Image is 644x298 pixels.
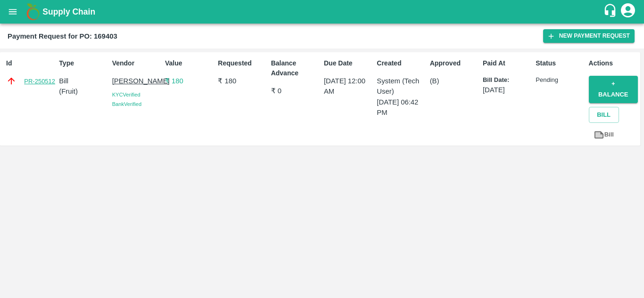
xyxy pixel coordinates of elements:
[24,2,42,21] img: logo
[377,58,426,68] p: Created
[483,58,532,68] p: Paid At
[603,3,619,20] div: customer-support
[6,58,55,68] p: Id
[112,76,161,86] p: [PERSON_NAME]
[543,29,635,43] button: New Payment Request
[377,76,426,97] p: System (Tech User)
[165,76,214,86] p: ₹ 180
[8,32,117,40] b: Payment Request for PO: 169403
[271,58,320,78] p: Balance Advance
[42,7,95,16] b: Supply Chain
[112,92,140,97] span: KYC Verified
[218,76,267,86] p: ₹ 180
[430,76,479,86] p: (B)
[589,107,619,123] button: Bill
[589,127,619,143] a: Bill
[619,2,636,22] div: account of current user
[483,85,532,95] p: [DATE]
[536,58,585,68] p: Status
[2,1,24,23] button: open drawer
[271,86,320,96] p: ₹ 0
[324,76,373,97] p: [DATE] 12:00 AM
[218,58,267,68] p: Requested
[112,101,141,107] span: Bank Verified
[24,77,55,86] a: PR-250512
[59,86,108,97] p: ( Fruit )
[377,97,426,118] p: [DATE] 06:42 PM
[165,58,214,68] p: Value
[536,76,585,85] p: Pending
[59,76,108,86] p: Bill
[59,58,108,68] p: Type
[589,58,638,68] p: Actions
[589,76,638,103] button: + balance
[42,5,603,18] a: Supply Chain
[324,58,373,68] p: Due Date
[483,76,532,85] p: Bill Date:
[430,58,479,68] p: Approved
[112,58,161,68] p: Vendor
